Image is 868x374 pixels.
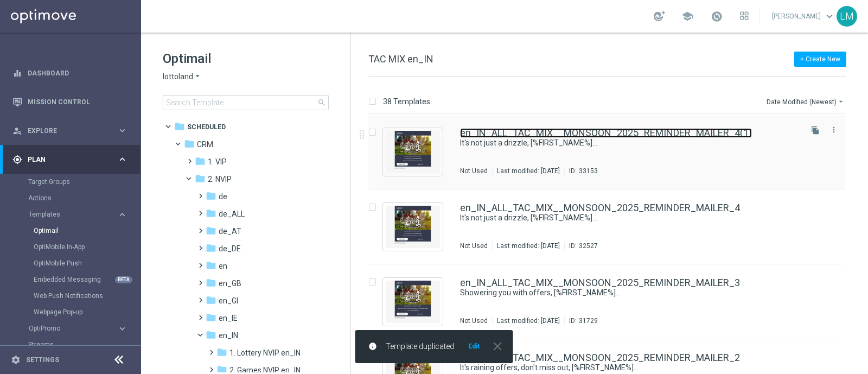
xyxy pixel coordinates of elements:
i: folder [206,243,216,253]
span: school [681,10,693,22]
div: Last modified: [DATE] [493,316,564,325]
a: [PERSON_NAME]keyboard_arrow_down [771,8,837,24]
button: close [489,342,505,351]
i: folder [206,312,216,323]
div: Press SPACE to select this row. [358,189,866,264]
div: Target Groups [28,174,140,190]
div: Streams [28,337,140,353]
span: search [317,98,326,107]
span: TAC MIX en_IN [368,53,433,65]
div: Mission Control [12,87,127,116]
div: Optimail [34,223,140,239]
span: Template duplicated [386,342,454,351]
a: Webpage Pop-up [34,308,113,316]
i: keyboard_arrow_right [117,210,127,220]
i: arrow_drop_down [193,72,202,82]
button: OptiPromo keyboard_arrow_right [28,324,128,333]
i: folder [195,173,206,184]
div: Press SPACE to select this row. [358,115,866,189]
div: 33153 [579,167,598,175]
a: Target Groups [28,178,113,186]
i: folder [206,225,216,236]
div: OptiPromo [28,320,140,337]
span: en [219,261,227,271]
a: It's not just a drizzle, [%FIRST_NAME%]... [460,138,775,148]
button: Templates keyboard_arrow_right [28,210,128,219]
div: ID: [564,316,598,325]
img: 32527.jpeg [386,206,440,248]
span: Scheduled [187,122,226,132]
span: OptiPromo [29,325,106,332]
a: OptiMobile Push [34,259,113,268]
div: ID: [564,167,598,175]
div: equalizer Dashboard [12,69,128,78]
i: more_vert [829,125,838,134]
span: 1. VIP [208,157,227,167]
div: Showering you with offers, [%FIRST_NAME%]... [460,288,800,298]
a: Settings [26,357,59,363]
a: en_IN_ALL_TAC_MIX__MONSOON_2025_REMINDER_MAILER_2 [460,353,740,363]
i: info [368,342,377,351]
i: folder [206,208,216,219]
i: folder [184,138,195,149]
div: It's not just a drizzle, [%FIRST_NAME%]... [460,213,800,223]
a: Showering you with offers, [%FIRST_NAME%]... [460,288,775,298]
button: person_search Explore keyboard_arrow_right [12,126,128,135]
button: Date Modified (Newest)arrow_drop_down [765,95,846,108]
button: Mission Control [12,98,128,106]
span: en_GB [219,278,241,288]
input: Search Template [163,95,329,110]
div: Not Used [460,242,488,250]
div: Templates [28,206,140,320]
i: folder [174,121,185,132]
i: person_search [12,126,22,136]
h1: Optimail [163,50,329,67]
a: Streams [28,340,113,349]
a: en_IN_ALL_TAC_MIX__MONSOON_2025_REMINDER_MAILER_3 [460,278,740,288]
span: en_IE [219,313,238,323]
i: folder [206,191,216,201]
span: Explore [28,128,117,134]
span: de_DE [219,244,241,253]
i: folder [206,260,216,271]
i: close [490,339,505,353]
div: LM [837,6,857,27]
img: 33153.jpeg [386,131,440,173]
div: OptiPromo [29,325,117,332]
span: keyboard_arrow_down [824,10,835,22]
i: equalizer [12,68,22,78]
div: Actions [28,190,140,206]
div: Not Used [460,316,488,325]
a: It's raining offers, don't miss out, [%FIRST_NAME%]... [460,363,775,373]
button: gps_fixed Plan keyboard_arrow_right [12,155,128,164]
div: OptiMobile Push [34,255,140,271]
i: folder [195,156,206,167]
div: OptiMobile In-App [34,239,140,255]
i: gps_fixed [12,155,22,164]
div: Last modified: [DATE] [493,167,564,175]
i: folder [216,347,227,358]
div: 32527 [579,242,598,250]
div: Dashboard [12,59,127,87]
span: lottoland [163,72,193,82]
span: en_IN [219,331,238,340]
a: Optimail [34,226,113,235]
span: de_ALL [219,209,245,219]
a: It's not just a drizzle, [%FIRST_NAME%]... [460,213,775,223]
i: settings [11,355,21,365]
div: Web Push Notifications [34,288,140,304]
div: BETA [115,276,132,283]
div: Not Used [460,167,488,175]
i: folder [206,295,216,306]
i: arrow_drop_down [837,97,845,106]
i: folder [206,329,216,340]
span: 1. Lottery NVIP en_IN [229,348,301,358]
i: keyboard_arrow_right [117,154,127,164]
button: + Create New [794,52,846,67]
div: Templates [29,211,117,218]
span: de [219,192,227,201]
